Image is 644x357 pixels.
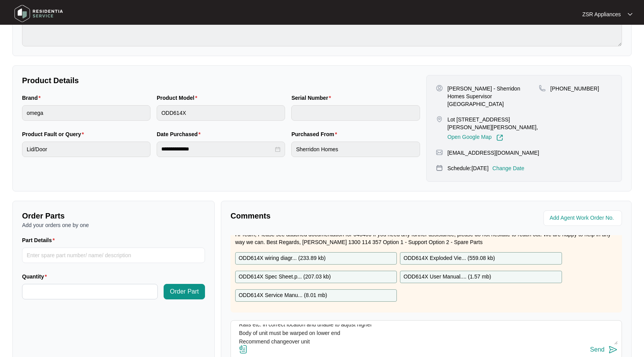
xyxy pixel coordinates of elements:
p: ODD614X Exploded Vie... ( 559.08 kb ) [403,254,495,263]
img: map-pin [436,164,443,171]
p: Schedule: [DATE] [448,164,489,172]
p: [EMAIL_ADDRESS][DOMAIN_NAME] [448,149,539,157]
img: user-pin [436,85,443,92]
input: Product Model [157,105,285,121]
input: Brand [22,105,150,121]
p: [PERSON_NAME] - Sherridon Homes Supervisor [GEOGRAPHIC_DATA] [448,85,539,108]
img: file-attachment-doc.svg [239,345,248,354]
p: Comments [231,210,421,221]
p: Hi Team, Please see attached documentation for 648406 If you need any further assistance, please ... [235,231,617,246]
p: Change Date [492,164,524,172]
span: Order Part [170,287,199,296]
p: [PHONE_NUMBER] [550,85,599,92]
p: Product Details [22,75,420,86]
label: Product Model [157,94,200,102]
a: Open Google Map [448,134,503,141]
img: map-pin [436,149,443,156]
input: Purchased From [291,142,420,157]
p: Add your orders one by one [22,221,205,229]
input: Product Fault or Query [22,142,150,157]
p: ODD614X Service Manu... ( 8.01 mb ) [239,291,327,300]
input: Add Agent Work Order No. [550,214,617,223]
input: Date Purchased [161,145,273,153]
label: Purchased From [291,130,340,138]
label: Serial Number [291,94,334,102]
img: Link-External [496,134,503,141]
label: Quantity [22,273,50,280]
textarea: Bottom drawer not closing completely Found bottom drawer lower section hitting on frame of body (... [235,325,618,345]
img: map-pin [436,116,443,123]
img: residentia service logo [12,2,66,25]
img: dropdown arrow [628,12,632,16]
p: ODD614X User Manual.... ( 1.57 mb ) [403,273,491,281]
p: ODD614X wiring diagr... ( 233.89 kb ) [239,254,326,263]
p: Lot [STREET_ADDRESS][PERSON_NAME][PERSON_NAME], [448,116,539,131]
label: Product Fault or Query [22,130,87,138]
img: send-icon.svg [608,345,618,354]
input: Quantity [22,284,157,299]
p: ODD614X Spec Sheet.p... ( 207.03 kb ) [239,273,331,281]
div: Send [590,346,605,353]
button: Send [590,345,618,355]
p: Order Parts [22,210,205,221]
p: ZSR Appliances [582,10,621,18]
input: Serial Number [291,105,420,121]
button: Order Part [164,284,205,299]
img: map-pin [539,85,546,92]
label: Part Details [22,236,58,244]
label: Brand [22,94,44,102]
input: Part Details [22,248,205,263]
label: Date Purchased [157,130,203,138]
